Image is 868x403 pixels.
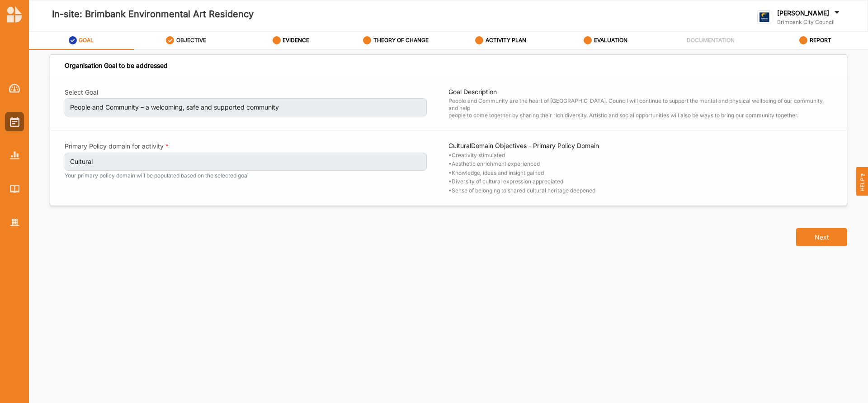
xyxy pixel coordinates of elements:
[10,117,19,127] img: Activities
[486,37,526,44] label: ACTIVITY PLAN
[52,7,254,22] label: In-site: Brimbank Environmental Art Residency
[777,19,841,26] label: Brimbank City Council
[594,37,627,44] label: EVALUATION
[5,146,24,165] a: Reports
[7,6,22,23] img: logo
[5,213,24,232] a: Organisation
[777,9,829,17] label: [PERSON_NAME]
[373,37,429,44] label: THEORY OF CHANGE
[283,37,309,44] label: EVIDENCE
[5,112,24,131] a: Activities
[757,10,771,24] img: logo
[176,37,206,44] label: OBJECTIVE
[810,37,831,44] label: REPORT
[5,179,24,198] a: Library
[9,84,20,93] img: Dashboard
[796,228,847,246] button: Next
[10,219,19,226] img: Organisation
[687,37,735,44] label: DOCUMENTATION
[10,185,19,192] img: Library
[10,151,19,159] img: Reports
[65,62,168,70] div: Organisation Goal to be addressed
[5,79,24,98] a: Dashboard
[79,37,94,44] label: GOAL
